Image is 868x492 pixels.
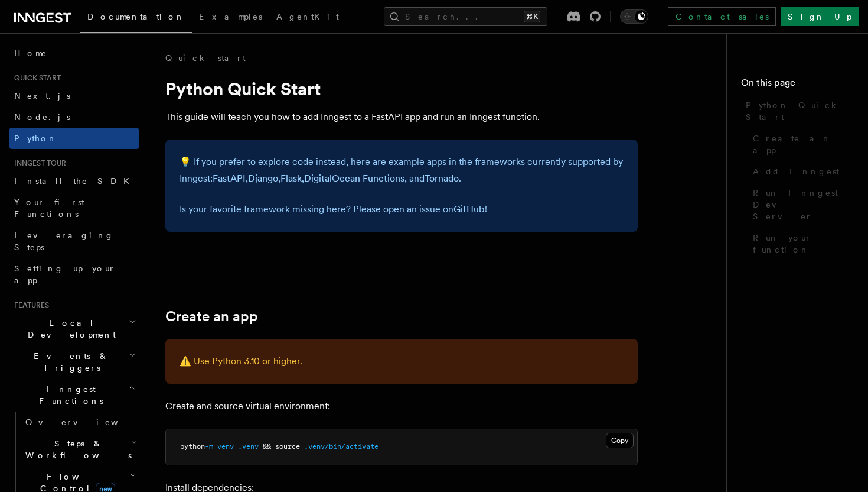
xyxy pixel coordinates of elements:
[304,173,404,184] a: DigitalOcean Functions
[9,312,139,345] button: Local Development
[384,7,547,26] button: Search...⌘K
[80,4,192,33] a: Documentation
[25,417,147,427] span: Overview
[14,198,84,219] span: Your first Functions
[248,173,278,184] a: Django
[9,317,129,341] span: Local Development
[238,442,259,451] span: .venv
[9,350,129,374] span: Events & Triggers
[217,442,234,451] span: venv
[741,95,854,128] a: Python Quick Start
[263,442,271,451] span: &&
[9,73,61,83] span: Quick start
[180,201,624,218] p: Is your favorite framework missing here? Please open an issue on !
[304,442,378,451] span: .venv/bin/activate
[14,231,114,252] span: Leveraging Steps
[668,7,776,26] a: Contact sales
[9,345,139,378] button: Events & Triggers
[165,308,258,325] a: Create an app
[14,47,47,59] span: Home
[9,170,139,192] a: Install the SDK
[746,99,854,123] span: Python Quick Start
[9,225,139,258] a: Leveraging Steps
[753,232,854,255] span: Run your function
[9,258,139,291] a: Setting up your app
[9,192,139,225] a: Your first Functions
[753,166,839,177] span: Add Inngest
[781,7,859,26] a: Sign Up
[14,134,57,143] span: Python
[9,158,66,168] span: Inngest tour
[14,176,136,186] span: Install the SDK
[9,378,139,412] button: Inngest Functions
[620,9,648,24] button: Toggle dark mode
[748,128,854,161] a: Create an app
[14,264,116,285] span: Setting up your app
[9,300,49,310] span: Features
[275,442,300,451] span: source
[21,433,139,466] button: Steps & Workflows
[165,52,246,64] a: Quick start
[21,412,139,433] a: Overview
[425,173,459,184] a: Tornado
[280,173,302,184] a: Flask
[21,438,132,461] span: Steps & Workflows
[165,398,638,415] p: Create and source virtual environment:
[205,442,213,451] span: -m
[9,128,139,149] a: Python
[748,161,854,182] a: Add Inngest
[165,109,638,125] p: This guide will teach you how to add Inngest to a FastAPI app and run an Inngest function.
[276,12,339,21] span: AgentKit
[14,91,70,101] span: Next.js
[269,4,346,32] a: AgentKit
[753,187,854,222] span: Run Inngest Dev Server
[192,4,269,32] a: Examples
[606,433,634,448] button: Copy
[9,85,139,106] a: Next.js
[748,182,854,227] a: Run Inngest Dev Server
[165,78,638,99] h1: Python Quick Start
[180,442,205,451] span: python
[9,106,139,128] a: Node.js
[748,227,854,260] a: Run your function
[753,132,854,156] span: Create an app
[453,203,485,215] a: GitHub
[180,353,624,370] p: ⚠️ Use Python 3.10 or higher.
[180,154,624,187] p: 💡 If you prefer to explore code instead, here are example apps in the frameworks currently suppor...
[87,12,185,21] span: Documentation
[9,383,128,407] span: Inngest Functions
[213,173,246,184] a: FastAPI
[14,112,70,122] span: Node.js
[741,76,854,95] h4: On this page
[9,43,139,64] a: Home
[524,11,540,22] kbd: ⌘K
[199,12,262,21] span: Examples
